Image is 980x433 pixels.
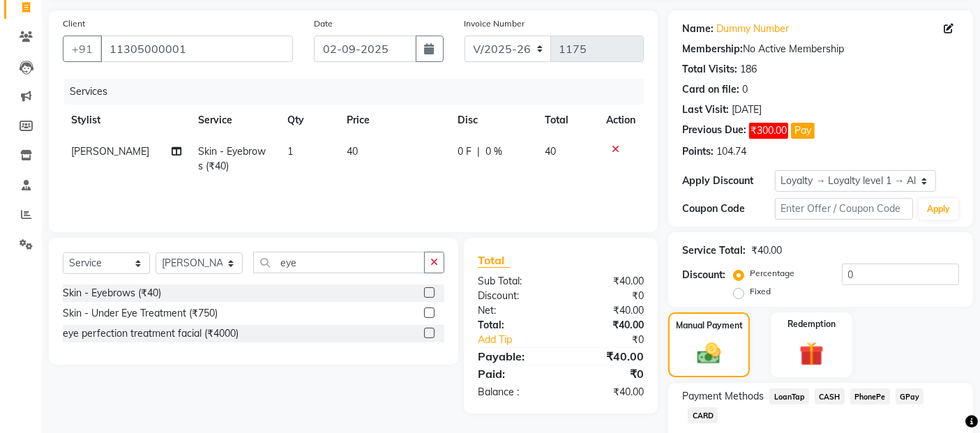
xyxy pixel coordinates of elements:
label: Fixed [750,285,771,298]
label: Date [314,17,333,30]
th: Service [190,105,279,136]
div: ₹40.00 [561,303,654,318]
div: ₹0 [577,333,655,347]
div: ₹40.00 [561,385,654,400]
div: ₹40.00 [751,243,782,258]
div: 104.74 [716,144,746,159]
span: CASH [815,388,845,404]
div: Service Total: [682,243,746,258]
th: Stylist [63,105,190,136]
div: Discount: [467,289,561,303]
div: Total: [467,318,561,333]
div: No Active Membership [682,42,959,56]
div: Paid: [467,365,561,382]
div: Skin - Under Eye Treatment (₹750) [63,306,218,321]
span: 40 [545,145,556,158]
div: Name: [682,22,714,36]
span: GPay [896,388,924,404]
div: Points: [682,144,714,159]
img: _cash.svg [690,340,728,367]
th: Disc [449,105,536,136]
button: Pay [791,123,815,139]
a: Add Tip [467,333,576,347]
div: 186 [740,62,757,77]
input: Enter Offer / Coupon Code [775,198,913,220]
div: Apply Discount [682,174,774,188]
img: _gift.svg [792,339,831,370]
input: Search or Scan [253,252,425,273]
div: ₹40.00 [561,348,654,365]
div: [DATE] [732,102,762,117]
span: | [477,144,480,159]
div: ₹40.00 [561,274,654,289]
span: 1 [287,145,293,158]
div: Sub Total: [467,274,561,289]
div: Services [64,79,654,105]
button: +91 [63,36,102,62]
span: PhonePe [850,388,890,404]
div: Membership: [682,42,743,56]
span: ₹300.00 [749,123,788,139]
div: ₹40.00 [561,318,654,333]
div: Total Visits: [682,62,737,77]
div: ₹0 [561,289,654,303]
label: Manual Payment [676,319,743,332]
div: Card on file: [682,82,739,97]
button: Apply [919,199,958,220]
div: Net: [467,303,561,318]
label: Redemption [787,318,836,331]
span: CARD [688,407,718,423]
span: 40 [347,145,358,158]
label: Client [63,17,85,30]
span: Payment Methods [682,389,764,404]
div: Balance : [467,385,561,400]
th: Price [338,105,449,136]
div: ₹0 [561,365,654,382]
span: LoanTap [769,388,809,404]
span: 0 F [458,144,472,159]
label: Percentage [750,267,794,280]
span: Total [478,253,510,268]
div: Previous Due: [682,123,746,139]
div: Last Visit: [682,102,729,117]
a: Dummy Number [716,22,789,36]
th: Qty [279,105,338,136]
span: Skin - Eyebrows (₹40) [198,145,266,172]
div: Discount: [682,268,725,282]
span: 0 % [485,144,502,159]
span: [PERSON_NAME] [71,145,149,158]
div: Payable: [467,348,561,365]
label: Invoice Number [465,17,525,30]
div: 0 [742,82,748,97]
th: Total [536,105,598,136]
div: eye perfection treatment facial (₹4000) [63,326,239,341]
div: Coupon Code [682,202,774,216]
input: Search by Name/Mobile/Email/Code [100,36,293,62]
th: Action [598,105,644,136]
div: Skin - Eyebrows (₹40) [63,286,161,301]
